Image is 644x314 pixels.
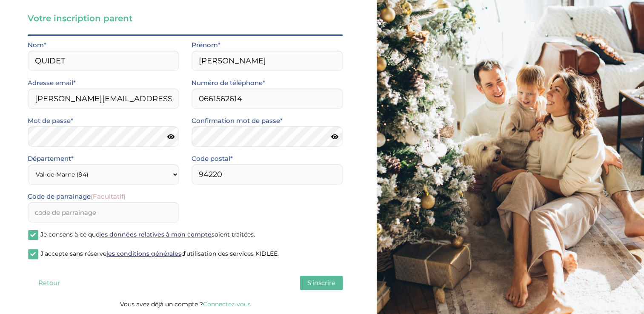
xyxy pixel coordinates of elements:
span: J’accepte sans réserve d’utilisation des services KIDLEE. [40,250,279,257]
span: S'inscrire [307,279,335,287]
input: code de parrainage [28,202,179,223]
h3: Votre inscription parent [28,12,343,24]
label: Mot de passe* [28,115,73,126]
a: les conditions générales [106,250,181,257]
input: Email [28,88,179,109]
label: Département* [28,153,74,164]
input: Code postal [192,164,343,185]
label: Prénom* [192,40,220,51]
label: Code postal* [192,153,233,164]
span: Je consens à ce que soient traitées. [40,231,255,238]
input: Nom [28,51,179,71]
span: (Facultatif) [91,192,126,200]
label: Numéro de téléphone* [192,77,265,88]
label: Code de parrainage [28,191,126,202]
label: Confirmation mot de passe* [192,115,283,126]
p: Vous avez déjà un compte ? [28,299,343,310]
input: Numero de telephone [192,88,343,109]
button: S'inscrire [300,276,343,290]
a: les données relatives à mon compte [99,231,212,238]
a: Connectez-vous [203,300,251,308]
label: Adresse email* [28,77,76,88]
input: Prénom [192,51,343,71]
button: Retour [28,276,70,290]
